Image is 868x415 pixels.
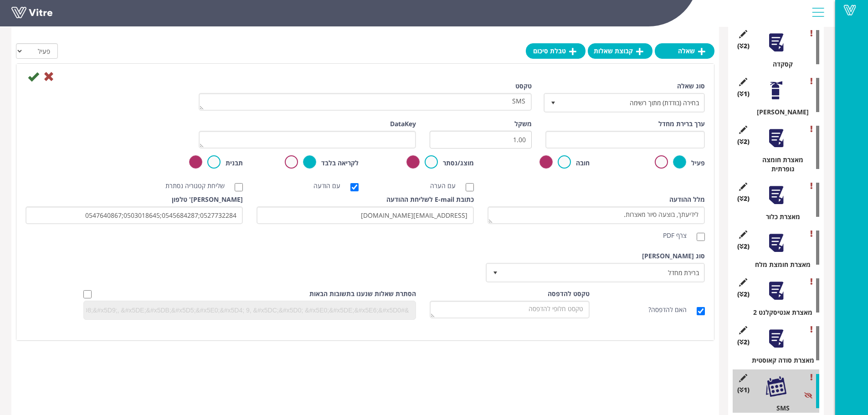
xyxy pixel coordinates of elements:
label: ערך ברירת מחדל [658,119,705,128]
span: (2 ) [737,242,750,251]
span: ברירת מחדל [503,264,704,281]
div: מאצרת סודה קאוסטית [740,356,819,365]
span: (2 ) [737,137,750,146]
label: פעיל [691,159,705,168]
input: עם הערה [466,183,474,191]
label: צרף PDF [663,231,696,240]
input: Hide question based on answer [83,290,92,298]
span: (2 ) [737,194,750,203]
input: שליחת קטגוריה נסתרת [235,183,243,191]
div: מאצרת חומצה גופרתית [740,155,819,174]
label: עם הערה [430,181,465,190]
label: הסתרת שאלות שנענו בתשובות הבאות [309,289,416,298]
div: מאצרת חומצת מלח [740,260,819,269]
a: קבוצת שאלות [588,43,652,59]
label: סוג שאלה [677,82,705,91]
label: DataKey [390,119,416,128]
span: (2 ) [737,41,750,51]
label: לקריאה בלבד [321,159,359,168]
a: טבלת סיכום [526,43,586,59]
span: (2 ) [737,338,750,347]
label: משקל [514,119,532,128]
div: קסקדה [740,60,819,69]
input: &#x5DC;&#x5D3;&#x5D5;&#x5D2;&#x5DE;&#x5D4;: &#x5DC;&#x5D0; &#x5E8;&#x5DC;&#x5D5;&#x5D5;&#x5E0;&#x... [84,303,411,317]
input: האם להדפסה? [697,307,705,315]
label: סוג [PERSON_NAME] [642,251,705,261]
input: צרף PDF [697,233,705,241]
label: טקסט להדפסה [548,289,590,298]
label: שליחת קטגוריה נסתרת [165,181,234,190]
label: האם להדפסה? [648,305,696,314]
textarea: לידיעתך, בוצעה סיור מאצרות. [488,206,705,224]
div: מאצרת כלור [740,212,819,221]
label: עם הודעה [313,181,349,190]
a: שאלה [655,43,714,59]
label: מלל ההודעה [669,195,705,204]
div: [PERSON_NAME] [740,108,819,117]
span: (1 ) [737,385,750,395]
span: בחירה (בודדת) מתוך רשימה [561,94,704,111]
label: [PERSON_NAME]' טלפון [172,195,243,204]
label: חובה [576,159,590,168]
span: (2 ) [737,290,750,299]
input: עם הודעה [350,183,359,191]
span: (1 ) [737,89,750,98]
div: SMS [740,404,819,413]
textarea: SMS [199,93,532,111]
label: טקסט [515,82,532,91]
span: select [545,94,561,111]
label: תבנית [226,159,243,168]
span: select [487,264,503,281]
label: כתובת E-mail לשליחת ההודעה [386,195,474,204]
input: example1@mail.com;example2@mail.com [257,206,474,224]
label: מוצג/נסתר [443,159,474,168]
div: מאצרת אנטיסקלנט 2 [740,308,819,317]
